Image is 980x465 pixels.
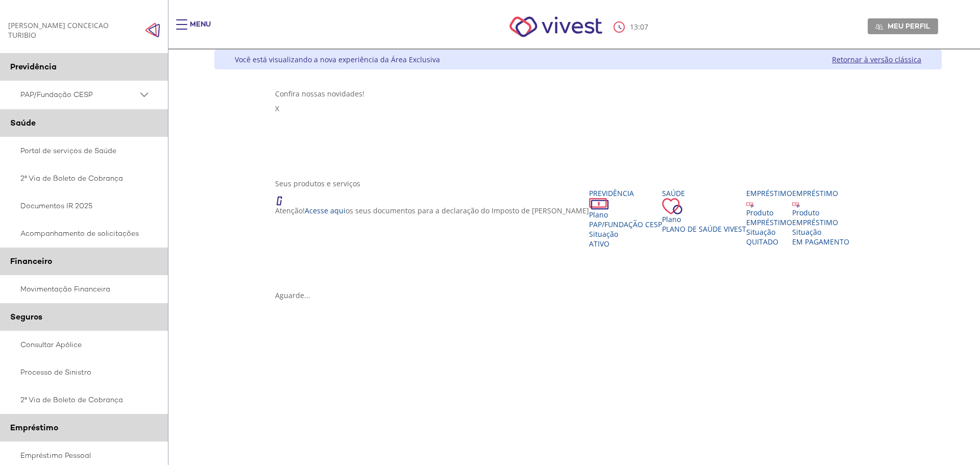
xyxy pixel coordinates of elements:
a: Acesse aqui [305,206,346,215]
a: Previdência PlanoPAP/Fundação CESP SituaçãoAtivo [589,188,662,249]
div: Você está visualizando a nova experiência da Área Exclusiva [235,55,440,64]
div: Aguarde... [275,290,881,300]
a: Empréstimo Produto EMPRÉSTIMO Situação QUITADO [746,188,792,247]
div: Situação [746,227,792,237]
div: EMPRÉSTIMO [746,217,792,227]
div: Empréstimo [746,188,792,198]
div: : [614,21,650,33]
span: Ativo [589,239,609,249]
span: PAP/Fundação CESP [589,219,662,229]
a: Retornar à versão clássica [832,55,921,64]
span: 07 [640,22,648,32]
a: Empréstimo Produto EMPRÉSTIMO Situação EM PAGAMENTO [792,188,849,247]
span: EM PAGAMENTO [792,237,849,247]
div: [PERSON_NAME] CONCEICAO TURIBIO [8,20,131,40]
div: Plano [589,210,662,219]
img: ico_emprestimo.svg [746,200,754,208]
div: Produto [746,208,792,217]
span: Seguros [10,311,42,322]
div: Previdência [589,188,662,198]
div: Saúde [662,188,746,198]
span: 13 [630,22,638,32]
img: Vivest [498,5,614,48]
div: Confira nossas novidades! [275,89,881,99]
span: QUITADO [746,237,778,247]
section: <span lang="pt-BR" dir="ltr">Visualizador do Conteúdo da Web</span> 1 [275,89,881,168]
span: Plano de Saúde VIVEST [662,224,746,234]
a: Meu perfil [868,18,938,34]
img: Fechar menu [145,22,160,38]
span: PAP/Fundação CESP [20,88,138,101]
img: ico_atencao.png [275,188,292,206]
span: Saúde [10,117,36,128]
div: Seus produtos e serviços [275,179,881,188]
span: Previdência [10,61,57,72]
p: Atenção! os seus documentos para a declaração do Imposto de [PERSON_NAME] [275,206,589,215]
img: ico_emprestimo.svg [792,200,800,208]
div: Situação [792,227,849,237]
div: Menu [190,19,211,40]
span: Empréstimo [10,422,58,433]
div: Produto [792,208,849,217]
a: Saúde PlanoPlano de Saúde VIVEST [662,188,746,234]
img: ico_coracao.png [662,198,682,214]
span: Meu perfil [888,21,930,31]
span: Financeiro [10,256,52,266]
span: X [275,104,279,113]
div: Empréstimo [792,188,849,198]
div: Plano [662,214,746,224]
div: Situação [589,229,662,239]
div: EMPRÉSTIMO [792,217,849,227]
section: <span lang="en" dir="ltr">ProdutosCard</span> [275,179,881,300]
span: Click to close side navigation. [145,22,160,38]
img: Meu perfil [875,23,883,31]
img: ico_dinheiro.png [589,198,609,210]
